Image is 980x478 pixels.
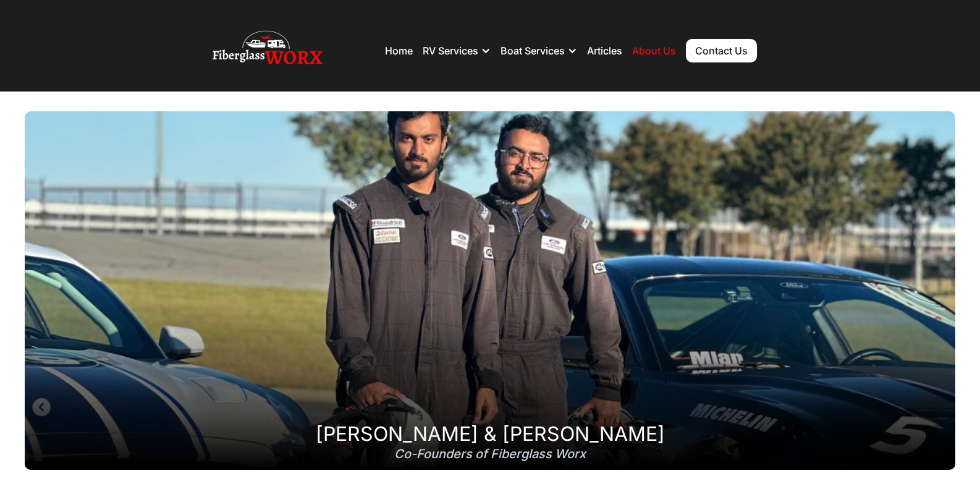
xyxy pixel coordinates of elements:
a: Articles [587,45,622,57]
a: Home [385,45,413,57]
div: Boat Services [501,45,565,57]
div: Boat Services [501,32,577,69]
div: RV Services [423,45,478,57]
div: RV Services [423,32,491,69]
div: Co-Founders of Fiberglass Worx [394,448,586,460]
a: Contact Us [686,39,757,62]
a: About Us [632,45,676,57]
div: [PERSON_NAME] & [PERSON_NAME] [316,428,665,440]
